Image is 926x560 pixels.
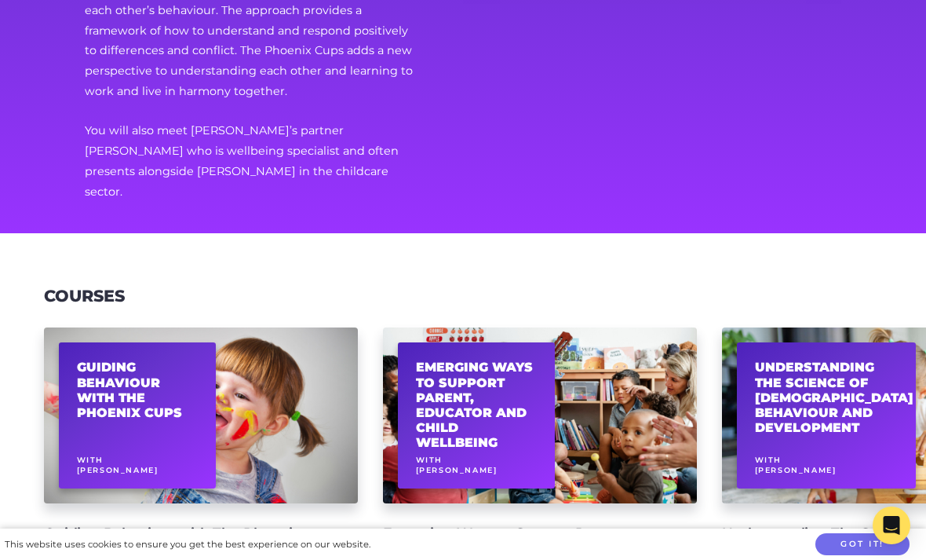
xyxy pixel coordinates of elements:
span: [PERSON_NAME] [755,466,837,474]
h2: Guiding Behaviour with The Phoenix Cups [77,360,199,420]
span: [PERSON_NAME] [416,466,498,474]
span: With [416,456,443,464]
span: With [755,456,782,464]
h2: Emerging Ways to Support Parent, Educator and Child Wellbeing [416,360,538,450]
span: With [77,456,104,464]
p: You will also meet [PERSON_NAME]’s partner [PERSON_NAME] who is wellbeing specialist and often pr... [85,121,413,203]
h2: Understanding The Science of [DEMOGRAPHIC_DATA] Behaviour and Development [755,360,899,435]
div: Open Intercom Messenger [873,507,910,544]
div: This website uses cookies to ensure you get the best experience on our website. [5,536,370,553]
h3: Courses [44,287,125,306]
span: [PERSON_NAME] [77,466,159,474]
button: Got it! [815,533,910,556]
